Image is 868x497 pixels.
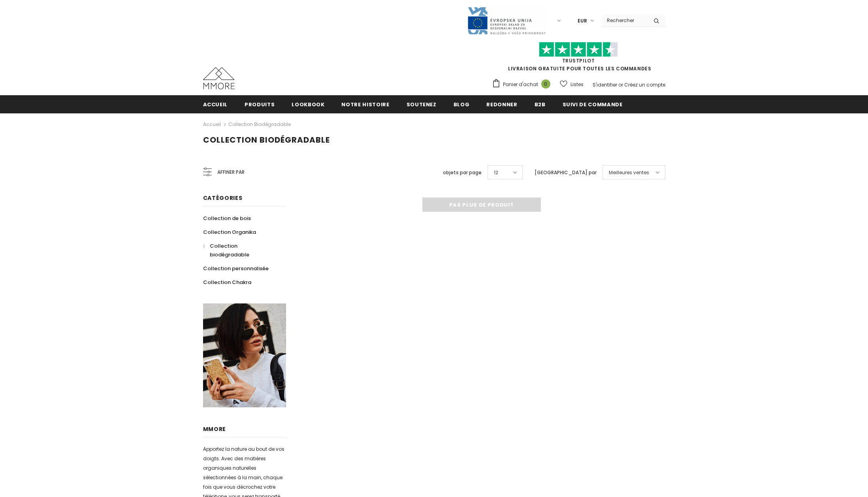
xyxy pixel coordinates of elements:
[467,6,546,35] img: Javni Razpis
[492,79,554,90] a: Panier d'achat 0
[486,95,517,113] a: Redonner
[203,101,228,108] span: Accueil
[203,120,221,129] a: Accueil
[203,67,235,89] img: Cas MMORE
[486,101,517,108] span: Redonner
[563,101,623,108] span: Suivi de commande
[203,134,330,145] span: Collection biodégradable
[541,79,550,88] span: 0
[203,262,269,275] a: Collection personnalisée
[203,228,256,236] span: Collection Organika
[203,425,226,433] span: MMORE
[210,242,249,258] span: Collection biodégradable
[563,95,623,113] a: Suivi de commande
[407,95,437,113] a: soutenez
[203,194,243,202] span: Catégories
[560,77,584,91] a: Listes
[454,101,470,108] span: Blog
[292,101,324,108] span: Lookbook
[624,81,665,88] a: Créez un compte
[203,279,251,286] span: Collection Chakra
[562,57,595,64] a: TrustPilot
[593,81,617,88] a: S'identifier
[228,121,291,128] a: Collection biodégradable
[203,239,277,262] a: Collection biodégradable
[245,95,275,113] a: Produits
[245,101,275,108] span: Produits
[494,169,498,177] span: 12
[341,95,389,113] a: Notre histoire
[492,45,665,72] span: LIVRAISON GRATUITE POUR TOUTES LES COMMANDES
[609,169,649,177] span: Meilleures ventes
[203,95,228,113] a: Accueil
[578,17,587,25] span: EUR
[203,265,269,272] span: Collection personnalisée
[535,101,546,108] span: B2B
[602,15,648,26] input: Search Site
[571,81,584,88] span: Listes
[407,101,437,108] span: soutenez
[341,101,389,108] span: Notre histoire
[203,211,251,225] a: Collection de bois
[535,169,597,177] label: [GEOGRAPHIC_DATA] par
[454,95,470,113] a: Blog
[467,17,546,24] a: Javni Razpis
[535,95,546,113] a: B2B
[503,81,538,88] span: Panier d'achat
[618,81,623,88] span: or
[539,42,618,57] img: Faites confiance aux étoiles pilotes
[203,215,251,222] span: Collection de bois
[203,275,251,289] a: Collection Chakra
[217,168,245,177] span: Affiner par
[292,95,324,113] a: Lookbook
[443,169,482,177] label: objets par page
[203,225,256,239] a: Collection Organika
